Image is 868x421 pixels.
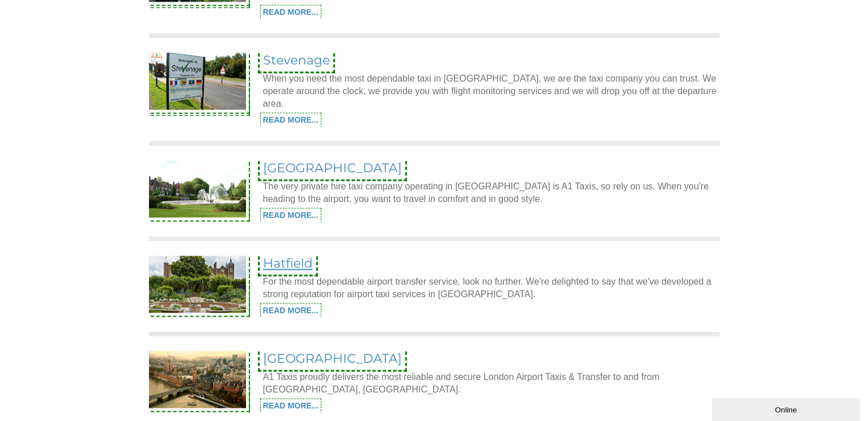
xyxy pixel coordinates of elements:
a: READ MORE... [263,401,318,410]
a: READ MORE... [263,306,318,315]
a: READ MORE... [263,7,318,17]
a: READ MORE... [263,211,318,220]
img: Hatfield [149,256,246,313]
a: [GEOGRAPHIC_DATA] [263,160,402,176]
p: The very private hire taxi company operating in [GEOGRAPHIC_DATA] is A1 Taxis, so rely on us. Whe... [263,180,720,205]
img: Welwyn Garden City [149,160,246,217]
img: Stevenage [149,52,246,110]
p: When you need the most dependable taxi in [GEOGRAPHIC_DATA], we are the taxi company you can trus... [263,72,720,110]
a: READ MORE... [263,115,318,124]
a: Hatfield [263,256,313,271]
iframe: chat widget [712,396,862,421]
p: For the most dependable airport transfer service, look no further. We're delighted to say that we... [263,276,720,301]
a: [GEOGRAPHIC_DATA] [263,351,402,366]
img: London [149,351,246,408]
a: Stevenage [263,52,330,68]
p: A1 Taxis proudly delivers the most reliable and secure London Airport Taxis & Transfer to and fro... [263,371,720,396]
